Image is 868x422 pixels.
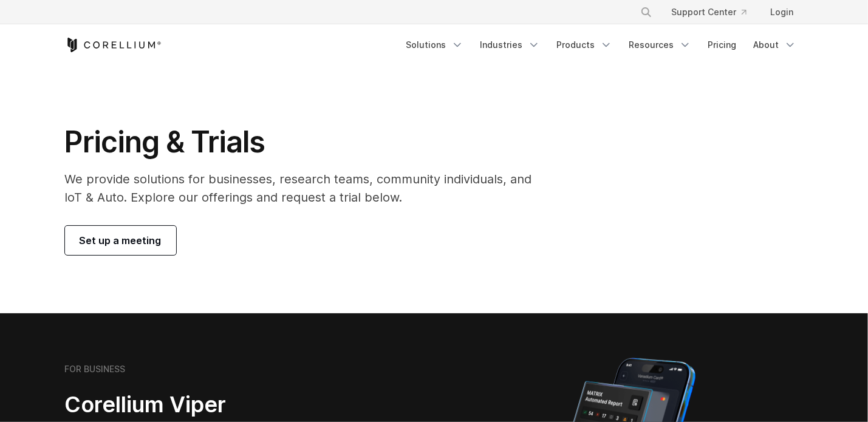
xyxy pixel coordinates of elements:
span: Set up a meeting [80,233,162,248]
a: Corellium Home [65,38,162,52]
a: Industries [473,34,547,56]
a: Pricing [701,34,744,56]
button: Search [635,1,657,23]
a: Set up a meeting [65,226,176,255]
a: Resources [622,34,699,56]
h6: FOR BUSINESS [65,364,126,375]
a: Products [550,34,620,56]
h2: Corellium Viper [65,391,376,418]
h1: Pricing & Trials [65,124,549,160]
div: Navigation Menu [399,34,804,56]
a: About [747,34,804,56]
a: Solutions [399,34,471,56]
a: Support Center [662,1,756,23]
a: Login [761,1,804,23]
p: We provide solutions for businesses, research teams, community individuals, and IoT & Auto. Explo... [65,170,549,206]
div: Navigation Menu [626,1,804,23]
